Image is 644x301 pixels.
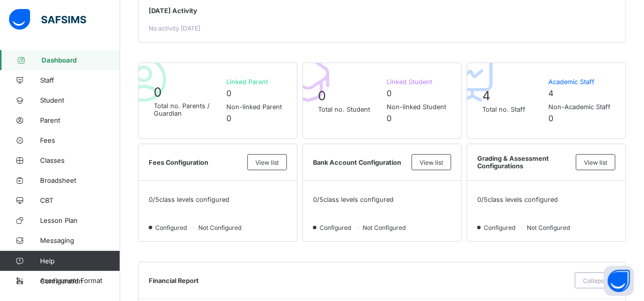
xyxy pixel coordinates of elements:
[482,106,543,113] span: Total no. Staff
[387,103,446,111] span: Non-linked Student
[40,176,120,184] span: Broadsheet
[387,113,392,123] span: 0
[42,56,120,64] span: Dashboard
[482,88,490,103] span: 4
[40,196,120,204] span: CBT
[548,88,553,98] span: 4
[226,78,282,86] span: Linked Parent
[40,216,120,224] span: Lesson Plan
[226,88,231,98] span: 0
[477,155,571,170] span: Grading & Assessment Configurations
[548,103,610,111] span: Non-Academic Staff
[40,96,120,104] span: Student
[584,159,607,166] span: View list
[40,116,120,124] span: Parent
[548,113,553,123] span: 0
[149,277,570,284] span: Financial Report
[197,224,244,231] span: Not Configured
[40,236,120,244] span: Messaging
[604,266,634,296] button: Open asap
[9,9,86,30] img: safsims
[387,88,392,98] span: 0
[313,159,407,166] span: Bank Account Configuration
[318,88,326,103] span: 0
[483,224,518,231] span: Configured
[477,196,558,203] span: 0 / 5 class levels configured
[583,277,607,284] span: Collapse
[40,257,120,265] span: Help
[40,277,120,285] span: Configuration
[149,159,242,166] span: Fees Configuration
[226,113,231,123] span: 0
[255,159,279,166] span: View list
[318,224,354,231] span: Configured
[154,85,162,100] span: 0
[149,7,615,15] span: [DATE] Activity
[313,196,394,203] span: 0 / 5 class levels configured
[149,196,229,203] span: 0 / 5 class levels configured
[362,224,409,231] span: Not Configured
[154,224,190,231] span: Configured
[149,25,200,32] span: No activity [DATE]
[40,76,120,84] span: Staff
[526,224,573,231] span: Not Configured
[40,136,120,144] span: Fees
[387,78,446,86] span: Linked Student
[548,78,610,86] span: Academic Staff
[40,156,120,164] span: Classes
[318,106,382,113] span: Total no. Student
[154,102,221,117] span: Total no. Parents / Guardian
[420,159,443,166] span: View list
[226,103,282,111] span: Non-linked Parent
